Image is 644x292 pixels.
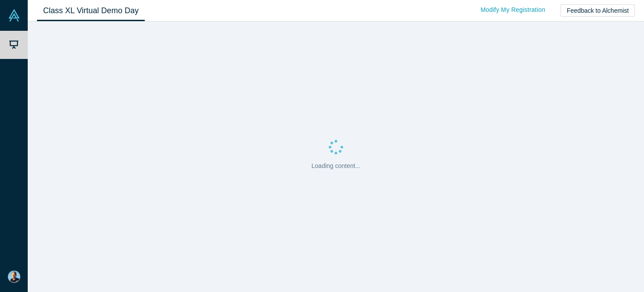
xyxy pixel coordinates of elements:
a: Modify My Registration [471,2,554,18]
p: Loading content... [311,161,360,171]
a: Class XL Virtual Demo Day [37,0,145,21]
button: Feedback to Alchemist [560,4,635,17]
img: Alchemist Vault Logo [8,9,20,22]
img: Rock Clapper's Account [8,270,20,283]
